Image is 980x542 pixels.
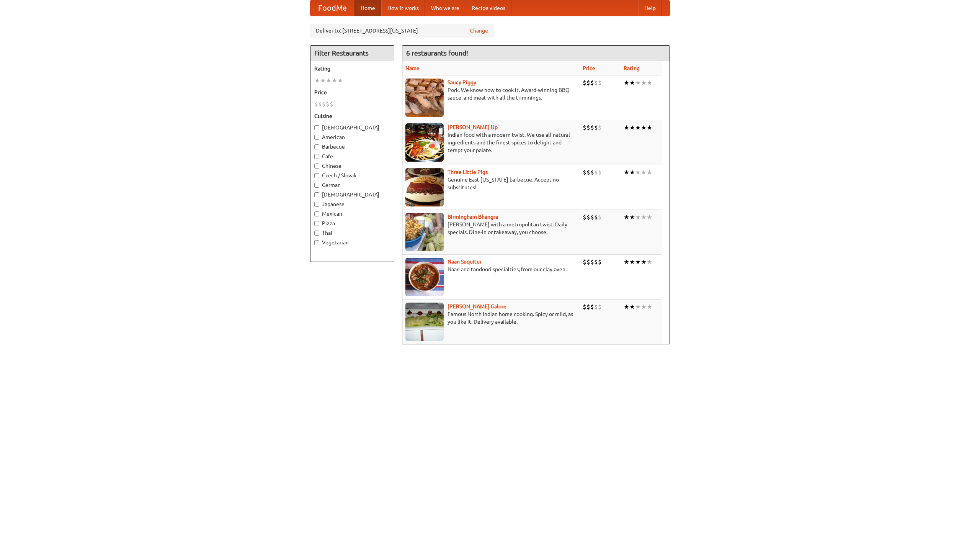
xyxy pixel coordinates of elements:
[314,200,390,208] label: Japanese
[320,76,326,85] li: ★
[314,88,390,96] h5: Price
[635,213,641,221] li: ★
[314,125,319,130] input: [DEMOGRAPHIC_DATA]
[635,79,641,87] li: ★
[314,162,390,170] label: Chinese
[405,213,444,251] img: bhangra.jpg
[314,219,390,227] label: Pizza
[406,49,468,57] ng-pluralize: 6 restaurants found!
[586,123,590,132] li: $
[405,265,577,273] p: Naan and tandoori specialties, from our clay oven.
[465,0,511,16] a: Recipe videos
[314,112,390,120] h5: Cuisine
[624,123,629,132] li: ★
[629,168,635,177] li: ★
[314,239,390,246] label: Vegetarian
[586,79,590,87] li: $
[314,152,390,160] label: Cafe
[583,123,586,132] li: $
[405,131,577,154] p: Indian food with a modern twist. We use all-natural ingredients and the finest spices to delight ...
[641,303,647,311] li: ★
[405,303,444,341] img: currygalore.jpg
[330,100,333,108] li: $
[405,86,577,102] p: Pork. We know how to cook it. Award-winning BBQ sauce, and meat with all the trimmings.
[629,303,635,311] li: ★
[641,258,647,266] li: ★
[598,303,602,311] li: $
[405,176,577,191] p: Genuine East [US_STATE] barbecue. Accept no substitutes!
[624,303,629,311] li: ★
[624,65,640,71] a: Rating
[405,258,444,296] img: naansequitur.jpg
[583,258,586,266] li: $
[332,76,337,85] li: ★
[448,79,476,85] b: Saucy Piggy
[590,79,594,87] li: $
[314,100,318,108] li: $
[647,258,652,266] li: ★
[448,124,498,130] a: [PERSON_NAME] Up
[314,164,319,169] input: Chinese
[310,24,494,38] div: Deliver to: [STREET_ADDRESS][US_STATE]
[314,221,319,226] input: Pizza
[641,213,647,221] li: ★
[583,79,586,87] li: $
[647,213,652,221] li: ★
[314,240,319,245] input: Vegetarian
[635,258,641,266] li: ★
[629,258,635,266] li: ★
[647,303,652,311] li: ★
[647,168,652,177] li: ★
[314,143,390,151] label: Barbecue
[448,259,482,265] a: Naan Sequitur
[314,191,390,198] label: [DEMOGRAPHIC_DATA]
[594,123,598,132] li: $
[641,123,647,132] li: ★
[314,231,319,236] input: Thai
[586,303,590,311] li: $
[314,210,390,218] label: Mexican
[624,213,629,221] li: ★
[641,168,647,177] li: ★
[629,123,635,132] li: ★
[314,211,319,216] input: Mexican
[598,168,602,177] li: $
[598,79,602,87] li: $
[635,168,641,177] li: ★
[448,169,488,175] a: Three Little Pigs
[405,79,444,117] img: saucy.jpg
[647,79,652,87] li: ★
[590,258,594,266] li: $
[318,100,322,108] li: $
[448,303,506,309] a: [PERSON_NAME] Galore
[470,27,488,34] a: Change
[594,168,598,177] li: $
[583,168,586,177] li: $
[405,123,444,162] img: curryup.jpg
[629,213,635,221] li: ★
[354,0,381,16] a: Home
[635,303,641,311] li: ★
[448,214,498,220] a: Birmingham Bhangra
[326,100,330,108] li: $
[594,213,598,221] li: $
[583,213,586,221] li: $
[337,76,343,85] li: ★
[598,213,602,221] li: $
[594,79,598,87] li: $
[624,79,629,87] li: ★
[326,76,332,85] li: ★
[314,133,390,141] label: American
[590,123,594,132] li: $
[310,46,394,61] h4: Filter Restaurants
[314,144,319,149] input: Barbecue
[405,310,577,326] p: Famous North Indian home cooking. Spicy or mild, as you like it. Delivery available.
[322,100,326,108] li: $
[594,303,598,311] li: $
[635,123,641,132] li: ★
[590,213,594,221] li: $
[425,0,465,16] a: Who we are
